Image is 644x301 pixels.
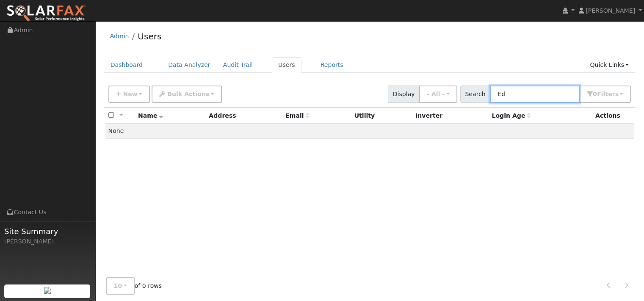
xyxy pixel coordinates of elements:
[106,277,135,295] button: 10
[110,33,129,39] a: Admin
[595,111,631,120] div: Actions
[217,57,259,73] a: Audit Trail
[4,226,91,237] span: Site Summary
[272,57,301,73] a: Users
[114,282,122,289] span: 10
[6,5,86,22] img: SolarFax
[597,91,619,97] span: Filter
[4,237,91,246] div: [PERSON_NAME]
[490,86,580,103] input: Search
[138,112,163,119] span: Name
[152,86,221,103] button: Bulk Actions
[106,277,162,295] span: of 0 rows
[138,31,161,41] a: Users
[583,57,635,73] a: Quick Links
[314,57,350,73] a: Reports
[415,111,486,120] div: Inverter
[44,287,51,294] img: retrieve
[167,91,209,97] span: Bulk Actions
[492,112,531,119] span: Days since last login
[615,91,618,97] span: s
[162,57,217,73] a: Data Analyzer
[108,86,150,103] button: New
[104,57,149,73] a: Dashboard
[388,86,420,103] span: Display
[285,112,309,119] span: Email
[419,86,457,103] button: - All -
[354,111,409,120] div: Utility
[123,91,137,97] span: New
[209,111,279,120] div: Address
[586,7,635,14] span: [PERSON_NAME]
[460,86,490,103] span: Search
[579,86,631,103] button: 0Filters
[105,124,634,139] td: None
